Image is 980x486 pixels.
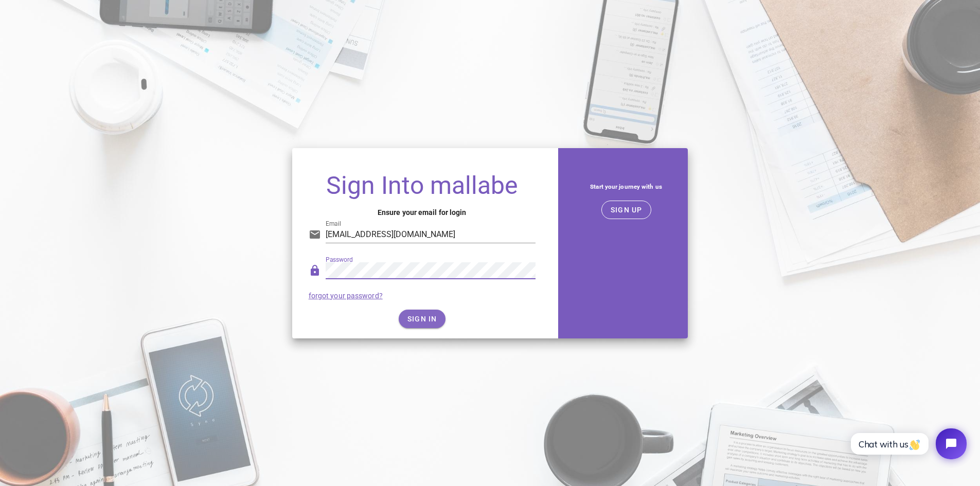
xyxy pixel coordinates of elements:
[309,173,536,199] h1: Sign Into mallabe
[309,292,383,300] a: forgot your password?
[326,256,353,264] label: Password
[326,220,341,228] label: Email
[399,310,446,328] button: SIGN IN
[601,201,651,219] button: SIGN UP
[309,207,536,218] h4: Ensure your email for login
[610,206,643,214] span: SIGN UP
[573,181,680,192] h5: Start your journey with us
[407,315,437,323] span: SIGN IN
[840,420,975,468] iframe: Tidio Chat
